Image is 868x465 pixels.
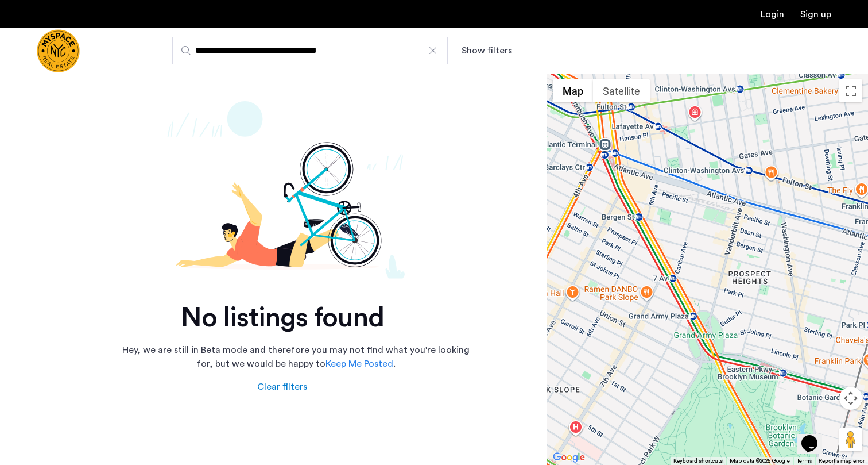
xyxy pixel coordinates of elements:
[797,457,812,465] a: Terms (opens in new tab)
[257,380,307,394] div: Clear filters
[673,457,723,465] button: Keyboard shortcuts
[800,10,831,19] a: Registration
[325,357,393,371] a: Keep Me Posted
[730,458,790,464] span: Map data ©2025 Google
[839,428,862,451] button: Drag Pegman onto the map to open Street View
[37,302,528,334] h2: No listings found
[761,10,784,19] a: Login
[37,101,528,279] img: not-found
[553,79,593,102] button: Show street map
[797,419,834,454] iframe: chat widget
[37,29,80,72] a: Cazamio Logo
[37,29,80,72] img: logo
[118,343,474,371] p: Hey, we are still in Beta mode and therefore you may not find what you're looking for, but we wou...
[839,387,862,410] button: Map camera controls
[172,37,448,64] input: Apartment Search
[462,44,512,57] button: Show or hide filters
[593,79,650,102] button: Show satellite imagery
[550,450,588,465] a: Open this area in Google Maps (opens a new window)
[819,457,865,465] a: Report a map error
[550,450,588,465] img: Google
[839,79,862,102] button: Toggle fullscreen view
